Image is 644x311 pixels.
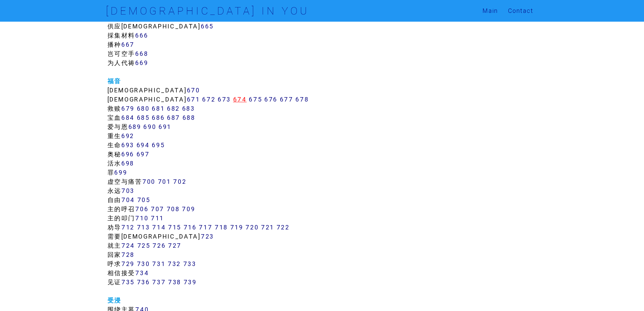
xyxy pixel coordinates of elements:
[137,150,150,158] a: 697
[152,105,165,112] a: 681
[249,95,262,103] a: 675
[280,95,293,103] a: 677
[121,278,135,286] a: 735
[182,105,195,112] a: 683
[143,123,156,131] a: 690
[121,105,135,112] a: 679
[121,251,135,259] a: 728
[152,260,165,268] a: 731
[233,95,247,103] a: 674
[168,278,181,286] a: 738
[135,214,148,222] a: 710
[183,114,195,121] a: 688
[152,141,165,149] a: 695
[135,59,148,67] a: 669
[152,278,166,286] a: 737
[121,242,135,249] a: 724
[121,260,135,268] a: 729
[261,223,274,231] a: 721
[135,205,148,213] a: 706
[108,77,121,85] a: 福音
[187,95,200,103] a: 671
[128,123,141,131] a: 689
[121,114,135,121] a: 684
[159,123,171,131] a: 691
[151,214,164,222] a: 711
[137,242,150,249] a: 725
[277,223,290,231] a: 722
[121,141,134,149] a: 693
[168,260,181,268] a: 732
[201,232,214,240] a: 723
[137,278,150,286] a: 736
[121,41,135,48] a: 667
[151,205,164,213] a: 707
[167,105,180,112] a: 682
[152,223,166,231] a: 714
[215,223,228,231] a: 718
[137,114,150,121] a: 685
[137,105,150,112] a: 680
[135,31,148,39] a: 666
[114,169,127,176] a: 699
[121,159,134,167] a: 698
[167,114,180,121] a: 687
[121,132,134,140] a: 692
[245,223,259,231] a: 720
[182,205,195,213] a: 709
[152,242,166,249] a: 726
[202,95,215,103] a: 672
[135,269,149,277] a: 734
[152,114,165,121] a: 686
[121,150,134,158] a: 696
[173,178,186,185] a: 702
[108,296,121,304] a: 受浸
[137,196,150,204] a: 705
[184,278,197,286] a: 739
[158,178,171,185] a: 701
[137,141,150,149] a: 694
[137,260,150,268] a: 730
[230,223,243,231] a: 719
[121,223,135,231] a: 712
[121,196,135,204] a: 704
[184,223,197,231] a: 716
[168,242,182,249] a: 727
[142,178,156,185] a: 700
[264,95,278,103] a: 676
[187,86,200,94] a: 670
[168,223,181,231] a: 715
[218,95,231,103] a: 673
[121,187,135,195] a: 703
[183,260,196,268] a: 733
[167,205,180,213] a: 708
[295,95,309,103] a: 678
[201,22,214,30] a: 665
[135,50,148,58] a: 668
[137,223,150,231] a: 713
[615,281,639,306] iframe: Chat
[199,223,212,231] a: 717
